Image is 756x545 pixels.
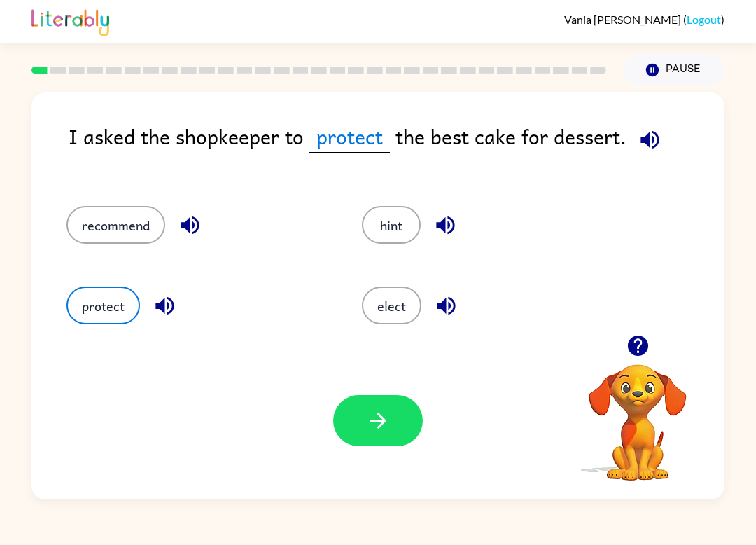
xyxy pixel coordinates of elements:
[362,206,421,244] button: hint
[31,6,109,36] img: Literably
[69,120,724,178] div: I asked the shopkeeper to the best cake for dessert.
[564,13,724,26] div: ( )
[568,343,708,483] video: Your browser must support playing .mp4 files to use Literably. Please try using another browser.
[66,206,165,244] button: recommend
[623,54,724,86] button: Pause
[309,120,390,153] span: protect
[564,13,683,26] span: Vania [PERSON_NAME]
[687,13,721,26] a: Logout
[362,287,421,324] button: elect
[66,287,140,324] button: protect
